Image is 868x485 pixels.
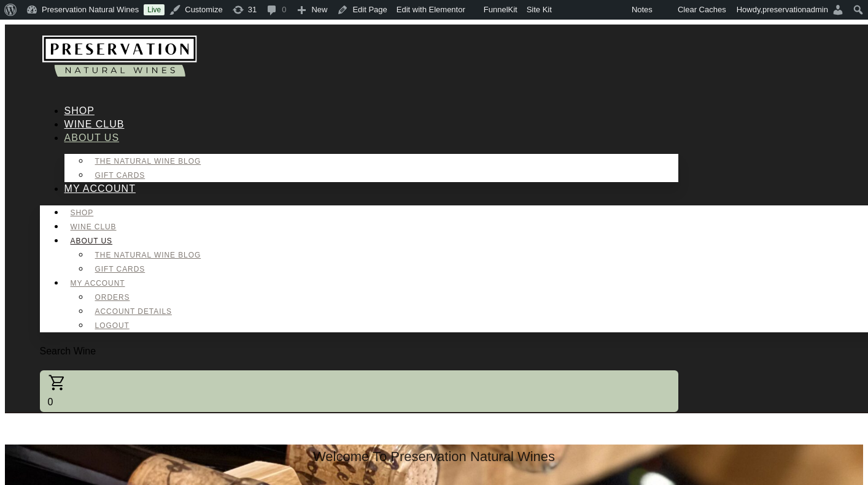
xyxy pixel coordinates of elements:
a: Gift Cards [89,159,152,192]
a: Live [144,4,165,15]
a: Orders [89,281,136,314]
div: 0 [48,395,671,409]
a: Wine Club [64,210,123,243]
a: Shop [64,103,95,118]
img: Natural-organic-biodynamic-wine [42,27,197,88]
a: My account [64,181,136,196]
a: Wine Club [64,116,125,132]
nav: Menu [40,104,679,196]
ul: About Us [64,154,679,182]
span: Edit with Elementor [397,5,465,14]
a: The Natural Wine Blog [89,145,207,178]
span: Site Kit [527,5,552,14]
a: About Us [64,224,119,258]
p: Search Wine [40,345,679,358]
img: Views over 48 hours. Click for more Jetpack Stats. [563,2,632,17]
a: Account details [89,295,178,328]
a: Shop [64,196,100,229]
a: Gift Cards [89,253,152,286]
span: preservationadmin [762,5,828,14]
a: Logout [89,309,136,342]
h6: Welcome to Preservation Natural Wines [5,445,863,469]
a: The Natural Wine Blog [89,239,207,272]
a: About Us [64,130,120,145]
a: My account [64,267,131,300]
